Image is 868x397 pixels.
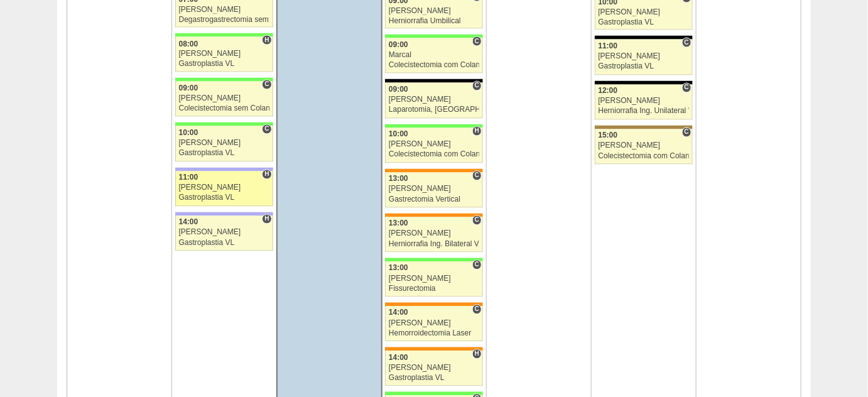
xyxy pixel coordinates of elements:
a: H 14:00 [PERSON_NAME] Gastroplastia VL [175,216,273,251]
div: [PERSON_NAME] [389,230,479,238]
div: Herniorrafia Ing. Bilateral VL [389,241,479,249]
div: Key: Blanc [595,36,693,40]
span: 14:00 [179,218,198,227]
div: [PERSON_NAME] [389,141,479,149]
div: Herniorrafia Umbilical [389,17,479,25]
div: Gastroplastia VL [179,194,269,202]
div: Colecistectomia com Colangiografia VL [389,151,479,159]
span: 13:00 [389,219,408,228]
div: [PERSON_NAME] [599,53,690,61]
a: H 14:00 [PERSON_NAME] Gastroplastia VL [385,351,483,386]
span: Consultório [472,260,482,270]
span: Consultório [472,305,482,315]
span: 14:00 [389,354,408,362]
div: [PERSON_NAME] [389,7,479,15]
span: Consultório [472,81,482,91]
span: Consultório [682,83,692,93]
div: [PERSON_NAME] [179,139,269,148]
div: Key: São Luiz - SCS [385,214,483,217]
div: Key: Blanc [385,79,483,83]
div: Gastrectomia Vertical [389,196,479,204]
div: Gastroplastia VL [179,239,269,247]
span: 12:00 [599,87,618,95]
a: H 10:00 [PERSON_NAME] Colecistectomia com Colangiografia VL [385,128,483,163]
div: Key: Christóvão da Gama [175,212,273,216]
span: 10:00 [389,130,408,139]
div: [PERSON_NAME] [179,50,269,58]
span: 09:00 [389,85,408,94]
a: C 15:00 [PERSON_NAME] Colecistectomia com Colangiografia VL [595,129,693,165]
span: 10:00 [179,129,198,138]
span: 13:00 [389,175,408,183]
div: Gastroplastia VL [179,150,269,158]
div: Key: Christóvão da Gama [175,168,273,171]
div: Key: Blanc [595,81,693,85]
div: [PERSON_NAME] [599,142,690,150]
div: [PERSON_NAME] [599,97,690,106]
div: Key: Brasil [385,258,483,262]
div: [PERSON_NAME] [179,184,269,192]
div: Key: Brasil [175,33,273,37]
div: Gastroplastia VL [599,63,690,71]
a: C 13:00 [PERSON_NAME] Fissurectomia [385,262,483,297]
div: Key: Brasil [385,35,483,38]
span: Consultório [262,80,271,90]
span: Consultório [472,215,482,226]
span: Hospital [262,35,271,45]
span: 14:00 [389,308,408,317]
a: C 13:00 [PERSON_NAME] Gastrectomia Vertical [385,173,483,208]
span: Hospital [472,349,482,359]
div: Herniorrafia Ing. Unilateral VL [599,107,690,116]
div: Gastroplastia VL [599,18,690,26]
a: C 09:00 [PERSON_NAME] Colecistectomia sem Colangiografia VL [175,82,273,117]
span: 11:00 [179,173,198,182]
div: Colecistectomia sem Colangiografia VL [179,105,269,113]
a: C 11:00 [PERSON_NAME] Gastroplastia VL [595,40,693,75]
a: H 11:00 [PERSON_NAME] Gastroplastia VL [175,171,273,207]
span: Hospital [262,214,271,224]
div: Colecistectomia com Colangiografia VL [599,153,690,161]
a: C 14:00 [PERSON_NAME] Hemorroidectomia Laser [385,307,483,342]
span: Consultório [262,124,271,134]
div: [PERSON_NAME] [389,185,479,193]
a: C 12:00 [PERSON_NAME] Herniorrafia Ing. Unilateral VL [595,85,693,120]
div: [PERSON_NAME] [389,320,479,328]
div: Key: Brasil [175,122,273,126]
div: Colecistectomia com Colangiografia VL [389,62,479,70]
span: 09:00 [389,41,408,50]
div: Gastroplastia VL [179,60,269,68]
div: Marcal [389,52,479,60]
div: Key: Oswaldo Cruz Paulista [595,126,693,129]
div: Hemorroidectomia Laser [389,330,479,338]
div: Gastroplastia VL [389,374,479,383]
span: 09:00 [179,84,198,93]
span: Consultório [472,36,482,46]
span: Consultório [472,171,482,181]
span: 13:00 [389,264,408,273]
span: Consultório [682,128,692,138]
div: [PERSON_NAME] [389,275,479,283]
div: [PERSON_NAME] [179,229,269,237]
a: C 09:00 [PERSON_NAME] Laparotomia, [GEOGRAPHIC_DATA], Drenagem, Bridas VL [385,83,483,118]
div: [PERSON_NAME] [599,8,690,16]
a: C 13:00 [PERSON_NAME] Herniorrafia Ing. Bilateral VL [385,217,483,253]
div: Fissurectomia [389,285,479,293]
div: [PERSON_NAME] [389,96,479,104]
div: Degastrogastrectomia sem vago [179,16,269,24]
span: 11:00 [599,42,618,51]
div: Key: Brasil [385,392,483,396]
div: [PERSON_NAME] [179,6,269,14]
div: [PERSON_NAME] [179,95,269,103]
div: Key: São Luiz - SCS [385,303,483,307]
span: Hospital [472,126,482,136]
div: Key: São Luiz - SCS [385,169,483,173]
div: Key: São Luiz - SCS [385,347,483,351]
span: 08:00 [179,40,198,48]
span: Hospital [262,170,271,180]
div: Laparotomia, [GEOGRAPHIC_DATA], Drenagem, Bridas VL [389,106,479,114]
div: Key: Brasil [385,124,483,128]
div: Key: Brasil [175,78,273,82]
span: Consultório [682,38,692,48]
a: H 08:00 [PERSON_NAME] Gastroplastia VL [175,37,273,72]
div: [PERSON_NAME] [389,364,479,373]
